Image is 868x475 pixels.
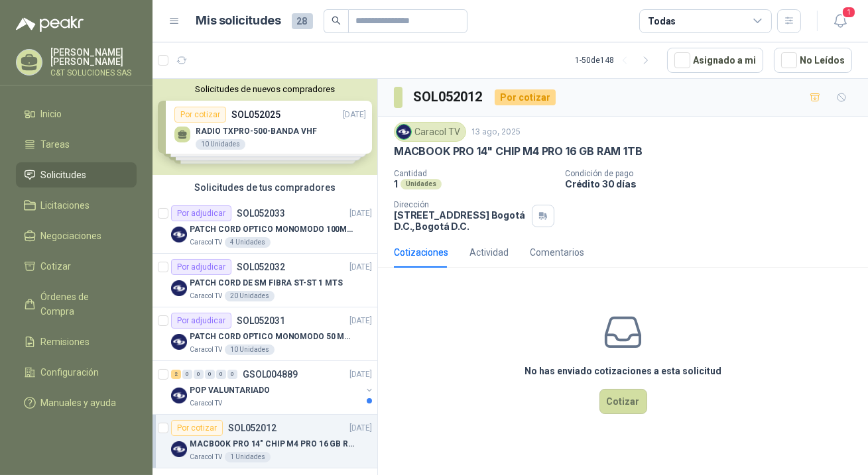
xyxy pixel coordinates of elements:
span: Negociaciones [41,229,102,243]
p: Cantidad [394,169,554,178]
a: Cotizar [16,254,137,279]
p: MACBOOK PRO 14" CHIP M4 PRO 16 GB RAM 1TB [190,438,355,450]
button: No Leídos [774,48,852,73]
p: MACBOOK PRO 14" CHIP M4 PRO 16 GB RAM 1TB [394,144,643,158]
span: search [332,16,341,25]
a: Configuración [16,360,137,385]
a: Manuales y ayuda [16,390,137,415]
p: [PERSON_NAME] [PERSON_NAME] [50,48,137,66]
a: Inicio [16,101,137,127]
div: 20 Unidades [225,291,275,301]
p: C&T SOLUCIONES SAS [50,69,137,77]
div: Actividad [469,245,509,260]
span: Manuales y ayuda [41,396,117,410]
div: Todas [648,14,676,28]
div: Por cotizar [171,420,223,436]
img: Company Logo [171,334,187,350]
div: 0 [227,370,237,379]
div: Por cotizar [495,89,556,105]
p: SOL052012 [228,423,277,433]
p: POP VALUNTARIADO [190,384,270,397]
p: SOL052031 [237,316,285,325]
div: 1 Unidades [225,452,271,462]
span: 1 [841,6,856,19]
a: 2 0 0 0 0 0 GSOL004889[DATE] Company LogoPOP VALUNTARIADOCaracol TV [171,366,375,409]
span: Inicio [41,107,62,121]
p: Caracol TV [190,344,222,355]
button: 1 [828,9,852,33]
p: [DATE] [349,261,372,274]
a: Por cotizarSOL052012[DATE] Company LogoMACBOOK PRO 14" CHIP M4 PRO 16 GB RAM 1TBCaracol TV1 Unidades [153,415,377,468]
div: 0 [216,370,226,379]
button: Asignado a mi [667,48,763,73]
div: 0 [194,370,204,379]
p: [DATE] [349,315,372,327]
p: SOL052032 [237,262,285,272]
p: 13 ago, 2025 [471,126,521,138]
span: Licitaciones [41,198,90,213]
div: 1 - 50 de 148 [575,50,656,71]
h3: SOL052012 [413,87,484,107]
div: 2 [171,370,181,379]
div: Caracol TV [394,122,466,142]
a: Por adjudicarSOL052032[DATE] Company LogoPATCH CORD DE SM FIBRA ST-ST 1 MTSCaracol TV20 Unidades [153,254,377,307]
p: [DATE] [349,207,372,220]
p: Crédito 30 días [565,178,863,189]
p: PATCH CORD OPTICO MONOMODO 50 MTS [190,331,355,343]
div: Solicitudes de nuevos compradoresPor cotizarSOL052025[DATE] RADIO TXPRO-500-BANDA VHF10 UnidadesP... [153,79,377,175]
div: Solicitudes de tus compradores [153,175,377,200]
a: Remisiones [16,329,137,354]
span: Cotizar [41,259,72,274]
div: Por adjudicar [171,259,231,275]
div: 10 Unidades [225,344,275,355]
a: Licitaciones [16,193,137,218]
div: Por adjudicar [171,205,231,221]
div: Cotizaciones [394,245,448,260]
img: Logo peakr [16,16,84,32]
p: Condición de pago [565,169,863,178]
span: Solicitudes [41,168,87,182]
button: Cotizar [599,389,647,414]
span: Órdenes de Compra [41,290,124,319]
p: 1 [394,178,398,189]
p: Caracol TV [190,452,222,462]
p: [DATE] [349,368,372,381]
img: Company Logo [171,280,187,296]
div: Comentarios [530,245,584,260]
span: 28 [292,13,313,29]
a: Por adjudicarSOL052033[DATE] Company LogoPATCH CORD OPTICO MONOMODO 100MTSCaracol TV4 Unidades [153,200,377,254]
a: Órdenes de Compra [16,284,137,324]
p: Dirección [394,200,527,209]
p: PATCH CORD OPTICO MONOMODO 100MTS [190,223,355,236]
p: SOL052033 [237,209,285,218]
button: Solicitudes de nuevos compradores [158,84,372,94]
a: Por adjudicarSOL052031[DATE] Company LogoPATCH CORD OPTICO MONOMODO 50 MTSCaracol TV10 Unidades [153,307,377,361]
div: 0 [182,370,192,379]
h1: Mis solicitudes [196,11,281,30]
div: Por adjudicar [171,313,231,329]
a: Negociaciones [16,223,137,248]
p: PATCH CORD DE SM FIBRA ST-ST 1 MTS [190,277,343,290]
p: [DATE] [349,422,372,435]
a: Solicitudes [16,162,137,187]
div: Unidades [401,179,442,189]
p: Caracol TV [190,398,222,409]
p: Caracol TV [190,291,222,301]
img: Company Logo [397,125,411,139]
p: [STREET_ADDRESS] Bogotá D.C. , Bogotá D.C. [394,209,527,232]
a: Tareas [16,132,137,157]
p: Caracol TV [190,237,222,248]
img: Company Logo [171,441,187,457]
h3: No has enviado cotizaciones a esta solicitud [525,364,721,378]
span: Configuración [41,365,99,380]
span: Tareas [41,137,70,152]
div: 4 Unidades [225,237,271,248]
img: Company Logo [171,388,187,403]
div: 0 [205,370,215,379]
p: GSOL004889 [243,370,298,379]
span: Remisiones [41,335,90,349]
img: Company Logo [171,227,187,242]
